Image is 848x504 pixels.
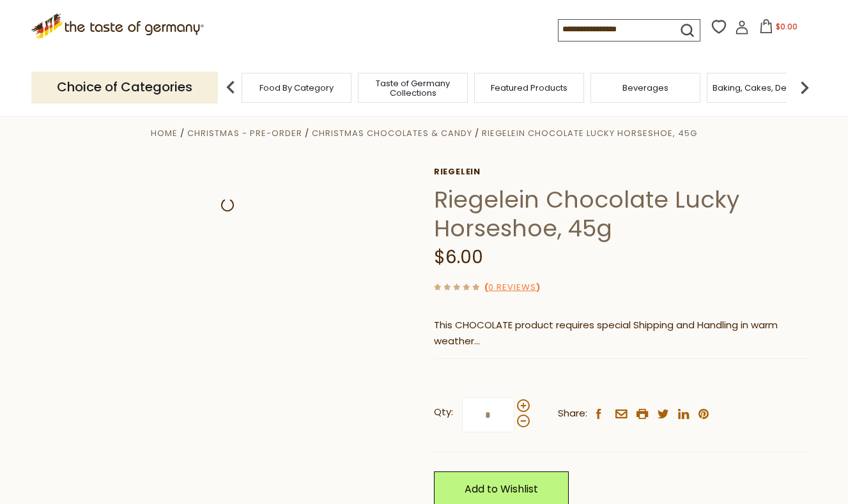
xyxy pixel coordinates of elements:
[776,21,798,32] span: $0.00
[434,404,453,420] strong: Qty:
[31,72,218,103] p: Choice of Categories
[491,83,567,93] a: Featured Products
[434,245,483,270] span: $6.00
[259,83,334,93] a: Food By Category
[713,83,812,93] a: Baking, Cakes, Desserts
[462,397,514,432] input: Qty:
[434,185,808,243] h1: Riegelein Chocolate Lucky Horseshoe, 45g
[312,127,472,139] a: Christmas Chocolates & Candy
[752,19,806,38] button: $0.00
[151,127,178,139] a: Home
[622,83,668,93] a: Beverages
[558,406,587,422] span: Share:
[434,317,808,349] p: This CHOCOLATE product requires special Shipping and Handling in warm weather
[218,75,243,100] img: previous arrow
[362,79,464,98] a: Taste of Germany Collections
[482,127,697,139] a: Riegelein Chocolate Lucky Horseshoe, 45g
[488,281,536,294] a: 0 Reviews
[792,75,817,100] img: next arrow
[484,281,540,293] span: ( )
[434,167,808,177] a: Riegelein
[187,127,302,139] a: Christmas - PRE-ORDER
